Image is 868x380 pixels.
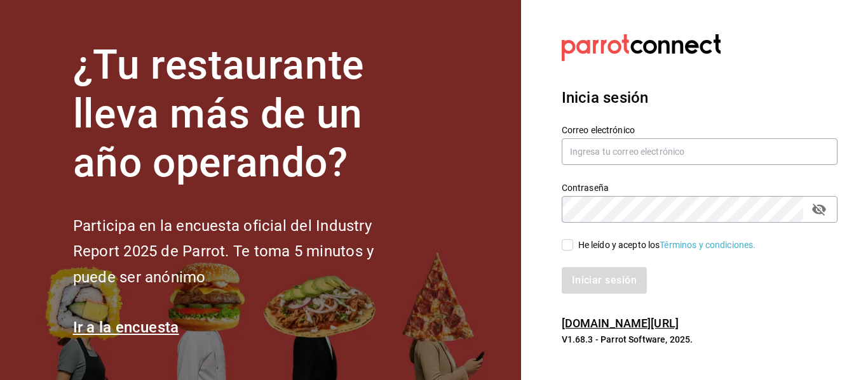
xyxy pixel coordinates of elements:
input: Ingresa tu correo electrónico [562,138,837,165]
a: Términos y condiciones. [660,240,756,250]
button: passwordField [808,199,830,220]
a: Ir a la encuesta [73,318,179,336]
label: Correo electrónico [562,126,837,134]
div: He leído y acepto los [578,239,756,252]
h3: Inicia sesión [562,86,837,109]
label: Contraseña [562,183,837,192]
h2: Participa en la encuesta oficial del Industry Report 2025 de Parrot. Te toma 5 minutos y puede se... [73,213,416,291]
a: [DOMAIN_NAME][URL] [562,317,679,330]
p: V1.68.3 - Parrot Software, 2025. [562,333,837,346]
h1: ¿Tu restaurante lleva más de un año operando? [73,41,416,187]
